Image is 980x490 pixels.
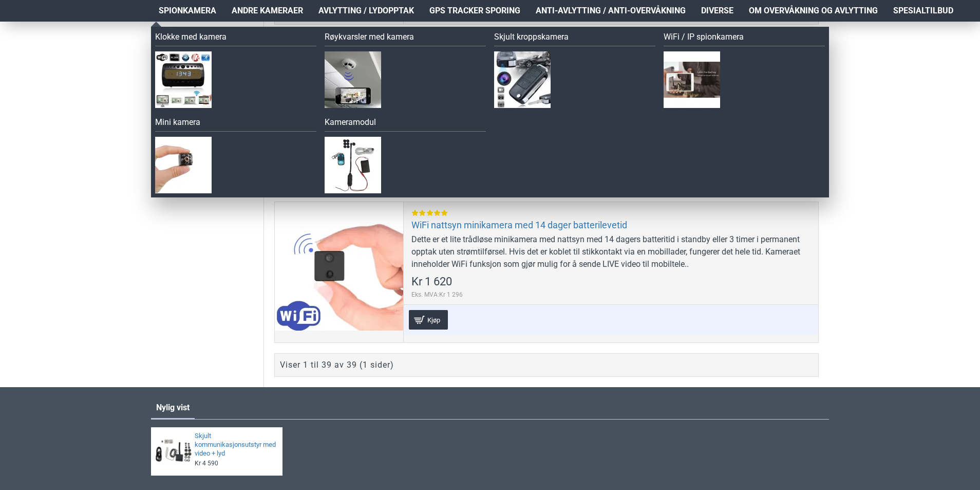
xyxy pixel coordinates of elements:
div: Domain: [DOMAIN_NAME] [27,27,113,35]
span: Avlytting / Lydopptak [318,5,414,17]
span: Om overvåkning og avlytting [749,5,878,17]
span: Eks. MVA:Kr 1 296 [411,290,463,299]
a: Skjult kommunikasjonsutstyr med video + lyd [195,432,276,458]
div: Keywords by Traffic [114,61,173,67]
span: Diverse [701,5,733,17]
img: Skjult kroppskamera [494,51,551,108]
span: Kjøp [425,317,443,323]
img: website_grey.svg [16,27,25,35]
img: tab_domain_overview_orange.svg [28,60,36,68]
img: Kameramodul [325,137,381,193]
span: Kr 1 620 [411,276,452,287]
a: Kameramodul [325,116,486,132]
a: WiFi nattsyn minikamera med 14 dager batterilevetid WiFi nattsyn minikamera med 14 dager batteril... [275,202,403,331]
img: Skjult kommunikasjonsutstyr med video + lyd [155,431,192,468]
div: Viser 1 til 39 av 39 (1 sider) [280,359,394,371]
span: Spesialtilbud [893,5,953,17]
a: WiFi / IP spionkamera [664,31,825,46]
a: Mini kamera [155,116,316,132]
a: Røykvarsler med kamera [325,31,486,46]
span: Kr 4 590 [195,459,218,467]
img: Mini kamera [155,137,212,193]
span: Spionkamera [159,5,216,17]
a: Skjult kroppskamera [494,31,655,46]
span: GPS Tracker Sporing [429,5,520,17]
img: Klokke med kamera [155,51,212,108]
a: Nylig vist [151,397,195,418]
img: logo_orange.svg [16,16,25,25]
div: Dette er et lite trådløse minikamera med nattsyn med 14 dagers batteritid i standby eller 3 timer... [411,233,811,270]
img: tab_keywords_by_traffic_grey.svg [102,60,110,68]
span: Andre kameraer [232,5,303,17]
a: Klokke med kamera [155,31,316,46]
div: v 4.0.25 [29,16,50,25]
span: Anti-avlytting / Anti-overvåkning [536,5,686,17]
a: WiFi nattsyn minikamera med 14 dager batterilevetid [411,219,627,231]
div: Domain Overview [39,61,92,67]
img: WiFi / IP spionkamera [664,51,720,108]
img: Røykvarsler med kamera [325,51,381,108]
